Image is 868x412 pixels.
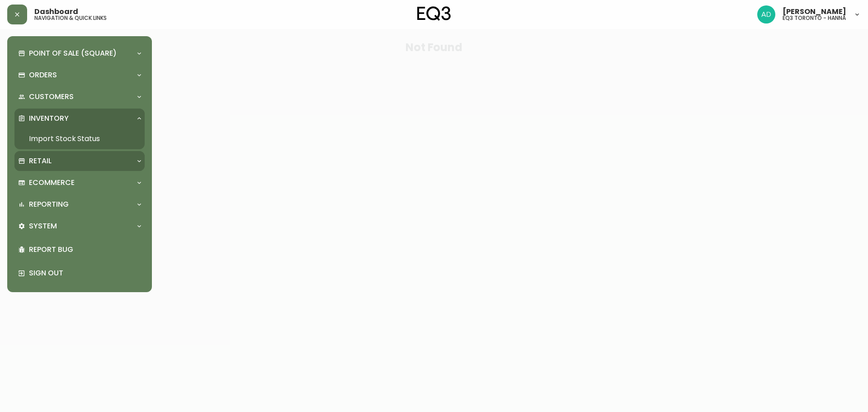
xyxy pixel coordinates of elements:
p: System [29,221,57,231]
p: Ecommerce [29,178,75,188]
p: Inventory [29,114,69,123]
p: Customers [29,92,74,102]
div: Reporting [14,194,145,214]
div: Sign Out [14,261,145,285]
p: Reporting [29,199,69,209]
h5: navigation & quick links [34,15,107,21]
span: Dashboard [34,8,78,15]
div: Point of Sale (Square) [14,43,145,63]
p: Sign Out [29,268,141,278]
p: Orders [29,70,57,80]
div: Report Bug [14,238,145,261]
a: Import Stock Status [14,128,145,149]
span: [PERSON_NAME] [783,8,846,15]
p: Point of Sale (Square) [29,48,117,58]
h5: eq3 toronto - hanna [783,15,846,21]
div: Inventory [14,109,145,128]
div: Customers [14,87,145,107]
div: System [14,216,145,236]
p: Report Bug [29,245,141,255]
img: logo [417,6,451,21]
p: Retail [29,156,52,166]
div: Retail [14,151,145,171]
img: 5042b7eed22bbf7d2bc86013784b9872 [757,5,775,24]
div: Orders [14,65,145,85]
div: Ecommerce [14,173,145,193]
